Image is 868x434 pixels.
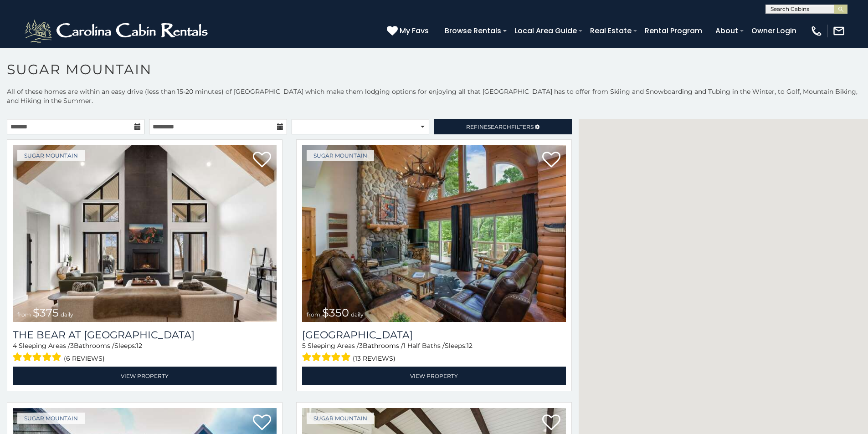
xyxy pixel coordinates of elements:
a: RefineSearchFilters [434,119,571,134]
span: Search [488,123,511,130]
a: Sugar Mountain [17,413,85,424]
a: from $350 daily [302,145,566,322]
div: Sleeping Areas / Bathrooms / Sleeps: [302,341,566,364]
a: View Property [302,367,566,385]
span: 4 [13,342,17,350]
img: phone-regular-white.png [810,25,823,37]
a: Add to favorites [253,414,271,433]
span: 12 [136,342,142,350]
a: Add to favorites [542,151,560,170]
a: [GEOGRAPHIC_DATA] [302,329,566,341]
img: 1714387646_thumbnail.jpeg [13,145,277,322]
a: Owner Login [747,23,801,39]
a: Sugar Mountain [307,150,374,161]
a: About [711,23,743,39]
h3: Grouse Moor Lodge [302,329,566,341]
span: Refine Filters [466,123,534,130]
span: $350 [322,306,349,319]
a: from $375 daily [13,145,277,322]
div: Sleeping Areas / Bathrooms / Sleeps: [13,341,277,364]
a: Real Estate [586,23,636,39]
a: View Property [13,367,277,385]
span: $375 [33,306,59,319]
span: (13 reviews) [353,352,395,364]
a: The Bear At [GEOGRAPHIC_DATA] [13,329,277,341]
span: daily [351,311,364,318]
a: Add to favorites [253,151,271,170]
span: 12 [467,342,473,350]
span: 1 Half Baths / [403,342,445,350]
span: from [307,311,320,318]
span: from [17,311,31,318]
img: 1714398141_thumbnail.jpeg [302,145,566,322]
span: daily [61,311,73,318]
img: mail-regular-white.png [832,25,845,37]
h3: The Bear At Sugar Mountain [13,329,277,341]
span: My Favs [400,25,429,36]
span: 5 [302,342,306,350]
a: Browse Rentals [440,23,506,39]
a: Add to favorites [542,414,560,433]
span: 3 [359,342,363,350]
span: 3 [70,342,74,350]
a: Sugar Mountain [307,413,374,424]
a: Sugar Mountain [17,150,85,161]
span: (6 reviews) [64,352,105,364]
a: Rental Program [640,23,707,39]
a: Local Area Guide [510,23,581,39]
a: My Favs [387,25,431,37]
img: White-1-2.png [23,17,212,45]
